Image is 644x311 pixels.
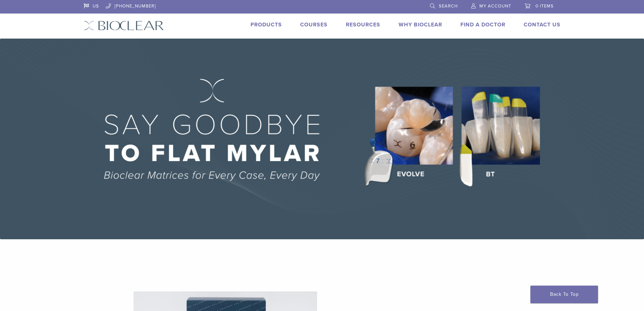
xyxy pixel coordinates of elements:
[530,286,598,303] a: Back To Top
[84,21,164,30] img: Bioclear
[251,21,282,28] a: Products
[524,21,560,28] a: Contact Us
[399,21,442,28] a: Why Bioclear
[346,21,380,28] a: Resources
[535,3,554,9] span: 0 items
[460,21,505,28] a: Find A Doctor
[300,21,328,28] a: Courses
[439,3,458,9] span: Search
[479,3,511,9] span: My Account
